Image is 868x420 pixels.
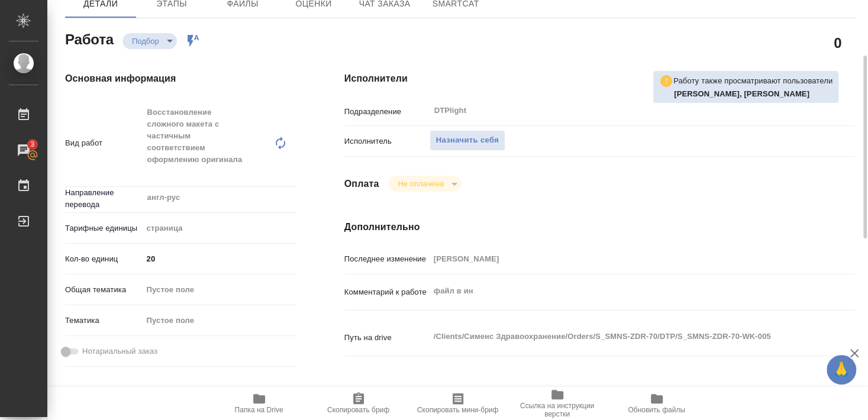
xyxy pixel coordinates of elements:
[327,406,389,414] span: Скопировать бриф
[628,406,685,414] span: Обновить файлы
[65,386,297,400] h4: [PERSON_NAME]
[607,387,706,420] button: Обновить файлы
[430,130,505,151] button: Назначить себя
[831,357,851,382] span: 🙏
[143,280,297,300] div: Пустое поле
[408,387,508,420] button: Скопировать мини-бриф
[344,106,430,118] p: Подразделение
[430,281,812,301] textarea: файл в ин
[515,402,600,418] span: Ссылка на инструкции верстки
[65,315,143,327] p: Тематика
[65,137,143,149] p: Вид работ
[143,218,297,238] div: страница
[673,75,832,87] p: Работу также просматривают пользователи
[344,72,855,86] h4: Исполнители
[65,28,114,49] h2: Работа
[3,135,44,165] a: 3
[143,250,297,267] input: ✎ Введи что-нибудь
[344,253,430,265] p: Последнее изменение
[209,387,309,420] button: Папка на Drive
[388,176,461,192] div: Подбор
[65,187,143,211] p: Направление перевода
[674,88,832,100] p: Заборова Александра, Васильева Ольга
[827,355,856,385] button: 🙏
[65,72,297,86] h4: Основная информация
[430,327,812,347] textarea: /Clients/Сименс Здравоохранение/Orders/S_SMNS-ZDR-70/DTP/S_SMNS-ZDR-70-WK-005
[82,345,157,357] span: Нотариальный заказ
[344,135,430,147] p: Исполнитель
[344,286,430,298] p: Комментарий к работе
[344,220,855,234] h4: Дополнительно
[65,222,143,234] p: Тарифные единицы
[430,250,812,267] input: Пустое поле
[309,387,408,420] button: Скопировать бриф
[394,179,447,189] button: Не оплачена
[674,89,809,98] b: [PERSON_NAME], [PERSON_NAME]
[65,253,143,265] p: Кол-во единиц
[65,284,143,296] p: Общая тематика
[417,406,498,414] span: Скопировать мини-бриф
[344,332,430,344] p: Путь на drive
[235,406,283,414] span: Папка на Drive
[147,315,283,327] div: Пустое поле
[122,33,177,49] div: Подбор
[128,36,163,46] button: Подбор
[147,284,283,296] div: Пустое поле
[436,134,499,147] span: Назначить себя
[834,33,841,53] h2: 0
[344,177,379,191] h4: Оплата
[508,387,607,420] button: Ссылка на инструкции верстки
[23,138,41,150] span: 3
[143,311,297,331] div: Пустое поле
